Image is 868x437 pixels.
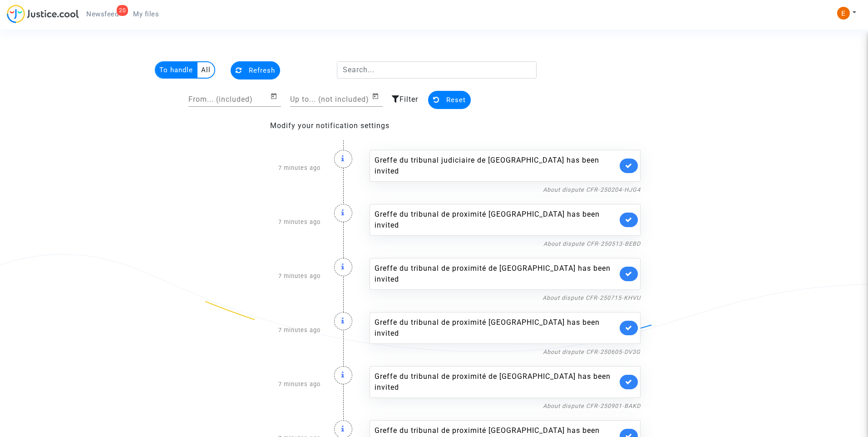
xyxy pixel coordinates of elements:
[375,209,617,231] div: Greffe du tribunal de proximité [GEOGRAPHIC_DATA] has been invited
[133,10,159,18] span: My files
[270,121,390,130] a: Modify your notification settings
[221,303,327,357] div: 7 minutes ago
[221,249,327,303] div: 7 minutes ago
[428,91,471,109] button: Reset
[79,7,126,21] a: 20Newsfeed
[372,91,383,102] button: Open calendar
[837,7,850,20] img: ACg8ocIeiFvHKe4dA5oeRFd_CiCnuxWUEc1A2wYhRJE3TTWt=s96-c
[7,5,79,23] img: jc-logo.svg
[126,7,166,21] a: My files
[542,294,641,301] a: About dispute CFR-250715-KHVU
[117,5,128,16] div: 20
[543,402,641,409] a: About dispute CFR-250901-BAKD
[375,155,617,177] div: Greffe du tribunal judiciaire de [GEOGRAPHIC_DATA] has been invited
[375,317,617,339] div: Greffe du tribunal de proximité [GEOGRAPHIC_DATA] has been invited
[375,263,617,285] div: Greffe du tribunal de proximité de [GEOGRAPHIC_DATA] has been invited
[270,91,281,102] button: Open calendar
[543,186,641,193] a: About dispute CFR-250204-HJG4
[86,10,118,18] span: Newsfeed
[221,195,327,249] div: 7 minutes ago
[231,61,280,79] button: Refresh
[221,141,327,195] div: 7 minutes ago
[543,240,641,247] a: About dispute CFR-250513-BEBD
[197,62,214,78] multi-toggle-item: All
[543,348,641,355] a: About dispute CFR-250605-DV3G
[249,66,275,74] span: Refresh
[156,62,197,78] multi-toggle-item: To handle
[446,96,466,104] span: Reset
[399,95,418,104] span: Filter
[337,61,537,79] input: Search...
[221,357,327,411] div: 7 minutes ago
[375,371,617,393] div: Greffe du tribunal de proximité de [GEOGRAPHIC_DATA] has been invited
